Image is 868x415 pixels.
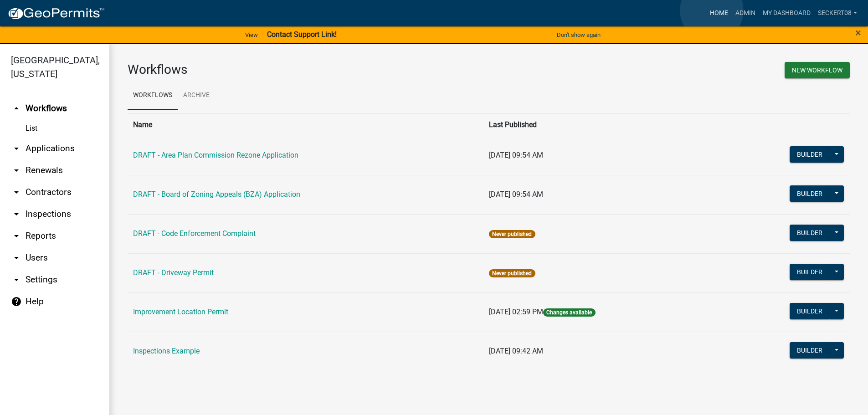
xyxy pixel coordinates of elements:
a: Admin [732,5,759,22]
a: Archive [178,81,215,110]
button: Builder [790,185,830,202]
a: My Dashboard [759,5,814,22]
span: [DATE] 09:54 AM [489,190,543,199]
a: View [241,27,262,42]
i: arrow_drop_down [11,274,22,285]
button: Close [855,27,861,38]
i: arrow_drop_down [11,231,22,241]
i: help [11,296,22,307]
button: Builder [790,342,830,359]
i: arrow_drop_down [11,165,22,176]
a: Home [706,5,732,22]
i: arrow_drop_down [11,252,22,263]
th: Last Published [483,113,718,136]
button: Don't show again [553,27,604,42]
button: Builder [790,264,830,280]
span: × [855,26,861,39]
a: DRAFT - Board of Zoning Appeals (BZA) Application [133,190,300,199]
span: Changes available [543,308,595,317]
strong: Contact Support Link! [267,30,337,39]
a: Workflows [128,81,178,110]
th: Name [128,113,483,136]
a: Inspections Example [133,347,200,355]
a: seckert08 [814,5,861,22]
a: Improvement Location Permit [133,307,228,316]
span: [DATE] 02:59 PM [489,307,543,316]
button: Builder [790,303,830,319]
i: arrow_drop_down [11,187,22,198]
i: arrow_drop_down [11,143,22,154]
a: DRAFT - Driveway Permit [133,268,214,277]
i: arrow_drop_down [11,209,22,220]
button: Builder [790,146,830,163]
button: New Workflow [785,62,850,78]
i: arrow_drop_up [11,103,22,114]
h3: Workflows [128,62,482,77]
span: [DATE] 09:54 AM [489,151,543,159]
span: Never published [489,230,535,238]
span: [DATE] 09:42 AM [489,347,543,355]
a: DRAFT - Code Enforcement Complaint [133,229,256,238]
button: Builder [790,225,830,241]
span: Never published [489,269,535,277]
a: DRAFT - Area Plan Commission Rezone Application [133,151,298,159]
